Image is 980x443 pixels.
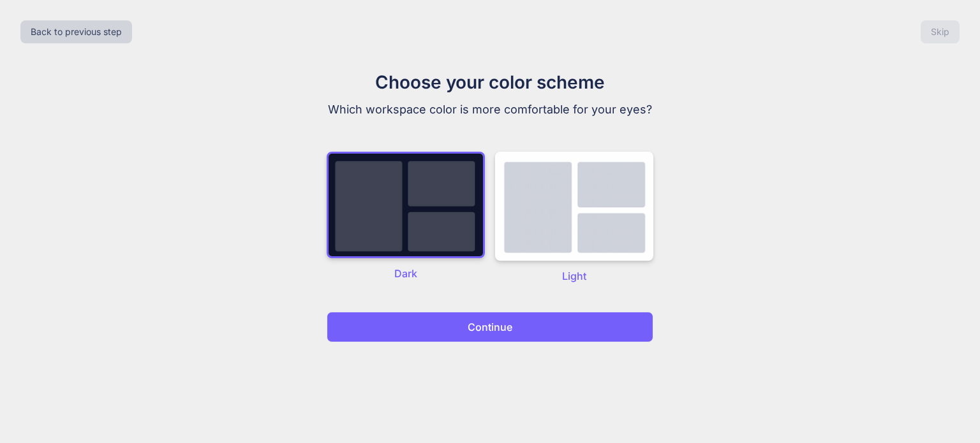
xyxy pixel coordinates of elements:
[921,20,960,43] button: Skip
[327,152,485,258] img: dark
[495,268,653,284] p: Light
[276,69,704,96] h1: Choose your color scheme
[495,152,653,261] img: dark
[327,266,485,281] p: Dark
[20,20,132,43] button: Back to previous step
[327,312,653,342] button: Continue
[468,319,512,335] p: Continue
[276,101,704,119] p: Which workspace color is more comfortable for your eyes?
